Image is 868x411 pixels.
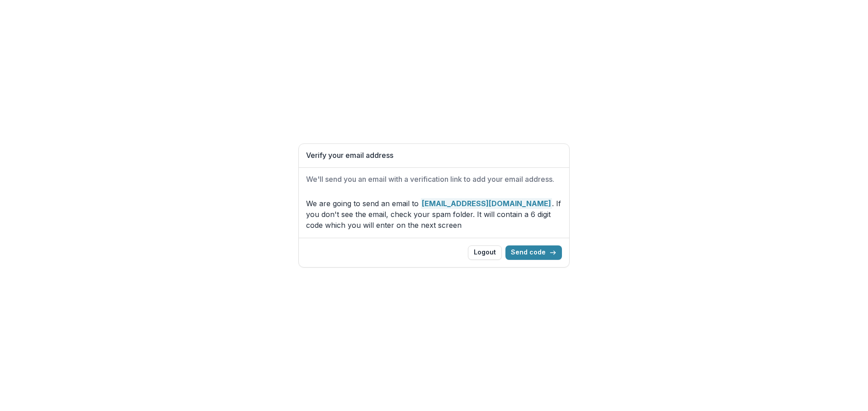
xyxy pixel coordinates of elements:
strong: [EMAIL_ADDRESS][DOMAIN_NAME] [421,198,552,209]
button: Logout [468,245,502,260]
p: We are going to send an email to . If you don't see the email, check your spam folder. It will co... [306,198,562,231]
button: Send code [505,245,562,260]
h2: We'll send you an email with a verification link to add your email address. [306,175,562,184]
h1: Verify your email address [306,151,562,160]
